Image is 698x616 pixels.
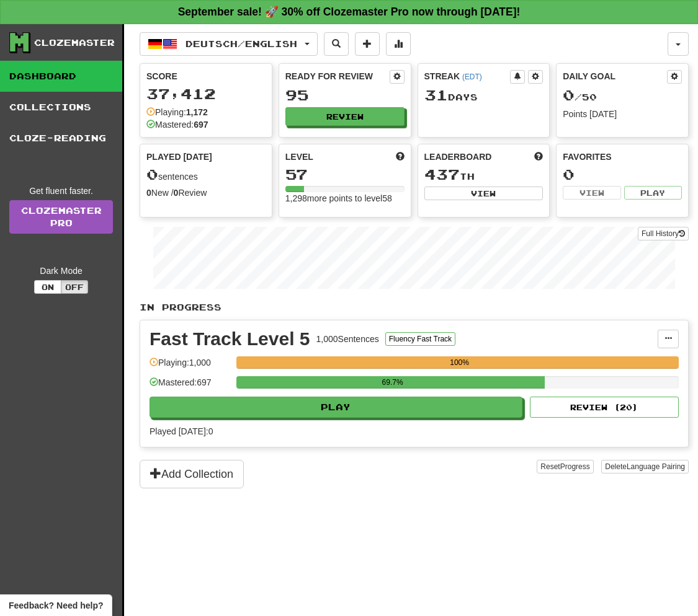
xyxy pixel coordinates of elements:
div: Points [DATE] [563,108,682,120]
span: This week in points, UTC [534,151,543,163]
span: Leaderboard [424,151,492,163]
div: New / Review [146,187,266,199]
button: Play [624,186,682,200]
span: Played [DATE] [146,151,212,163]
span: Deutsch / English [186,38,297,49]
button: Search sentences [324,32,349,56]
button: Play [150,397,522,418]
button: Review [285,107,405,126]
strong: 0 [146,188,151,198]
div: Dark Mode [9,265,113,277]
button: Fluency Fast Track [385,332,455,346]
div: 37,412 [146,86,266,102]
div: Mastered: 697 [150,376,230,397]
a: (EDT) [462,73,482,81]
button: Add sentence to collection [355,32,380,56]
div: Clozemaster [34,37,115,49]
span: 0 [563,86,575,103]
span: Score more points to level up [396,151,405,163]
button: View [424,187,544,200]
span: / 50 [563,92,597,102]
span: 437 [424,165,460,183]
strong: 697 [194,120,208,130]
div: Fast Track Level 5 [150,330,310,348]
span: 0 [146,165,158,183]
button: View [563,186,620,200]
span: Open feedback widget [9,599,103,612]
p: In Progress [140,301,689,314]
div: 100% [240,356,679,369]
button: On [34,280,61,294]
div: Day s [424,87,544,103]
div: 95 [285,87,405,103]
div: 57 [285,167,405,182]
div: 69.7% [240,376,545,389]
button: Off [61,280,88,294]
div: 0 [563,167,682,182]
strong: September sale! 🚀 30% off Clozemaster Pro now through [DATE]! [178,6,521,18]
strong: 1,172 [186,107,208,117]
div: Favorites [563,151,682,163]
button: More stats [386,32,411,56]
button: Full History [638,227,689,240]
button: Deutsch/English [140,32,318,56]
button: DeleteLanguage Pairing [601,460,689,473]
div: Score [146,70,266,82]
div: Playing: [146,106,208,118]
div: Daily Goal [563,70,667,84]
span: 31 [424,86,448,103]
span: Played [DATE]: 0 [150,426,213,436]
div: 1,298 more points to level 58 [285,192,405,205]
span: Language Pairing [627,462,685,471]
div: Playing: 1,000 [150,356,230,377]
button: Add Collection [140,460,244,488]
strong: 0 [174,188,179,198]
a: ClozemasterPro [9,200,113,234]
div: 1,000 Sentences [316,333,379,345]
span: Progress [560,462,590,471]
div: Ready for Review [285,70,390,82]
button: ResetProgress [537,460,593,473]
span: Level [285,151,313,163]
button: Review (20) [530,397,679,418]
div: th [424,167,544,183]
div: Get fluent faster. [9,185,113,197]
div: Mastered: [146,118,208,131]
div: Streak [424,70,511,82]
div: sentences [146,167,266,183]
